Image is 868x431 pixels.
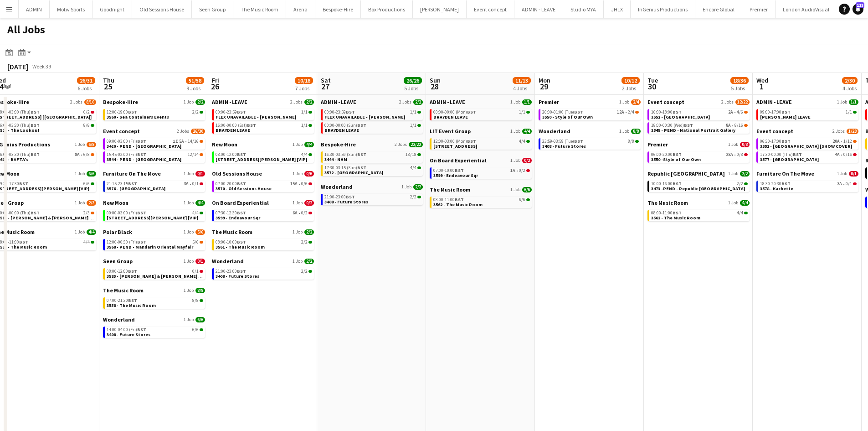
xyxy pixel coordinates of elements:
[216,127,250,133] span: BRAYDEN LEAVE
[793,151,802,157] span: BST
[837,182,842,186] span: 3A
[357,165,366,171] span: BST
[433,110,476,114] span: 00:00-00:00 (Mon)
[75,142,85,147] span: 1 Job
[212,141,314,148] a: New Moon1 Job4/4
[539,128,641,135] a: Wonderland1 Job8/8
[430,157,532,164] a: On Board Experiential1 Job0/2
[574,138,583,144] span: BST
[563,0,604,18] button: Studio MYA
[647,170,725,177] span: Republic London
[301,152,308,157] span: 4/4
[433,168,530,173] div: •
[83,110,90,114] span: 0/2
[519,168,525,173] span: 0/2
[846,110,852,114] span: 1/1
[651,152,748,157] div: •
[433,172,478,178] span: 3599 - Endeavour Sqr
[522,129,532,134] span: 4/4
[321,183,423,190] a: Wonderland1 Job2/2
[433,114,468,120] span: BRAYDEN LEAVE
[467,138,476,144] span: BST
[846,182,852,186] span: 0/1
[212,99,314,141] div: ADMIN - LEAVE2 Jobs2/200:00-23:59BST1/1FLEX UNAVAILABLE - [PERSON_NAME]16:00-00:00 (Sat)BST1/1BRA...
[103,99,205,128] div: Bespoke-Hire1 Job2/212:00-19:00BST2/23560 - Sea Containers Events
[542,139,583,144] span: 23:59-03:59 (Tue)
[137,151,146,157] span: BST
[128,181,137,187] span: BST
[321,183,423,207] div: Wonderland1 Job2/221:00-23:00BST2/23408 - Future Stores
[128,109,137,115] span: BST
[107,139,203,144] div: •
[324,122,421,133] a: 00:00-00:00 (Sun)BST1/1BRAYDEN LEAVE
[409,142,423,147] span: 22/22
[832,129,845,134] span: 2 Jobs
[31,109,40,115] span: BST
[103,170,161,177] span: Furniture On The Move
[651,110,748,114] div: •
[107,109,203,119] a: 12:00-19:00BST2/23560 - Sea Containers Events
[430,128,532,135] a: LIT Event Group1 Job4/4
[542,109,639,119] a: 20:00-01:00 (Tue)BST12A•2/43550 - Style of Our Own
[301,123,308,128] span: 1/1
[324,151,421,162] a: 16:30-03:59 (Sun)BST18/183444 - NHM
[781,181,791,187] span: BST
[760,109,857,119] a: 09:00-17:00BST1/1[PERSON_NAME] LEAVE
[574,109,583,115] span: BST
[179,139,184,144] span: 5A
[522,158,532,163] span: 0/2
[92,0,132,18] button: Goodnight
[75,171,85,177] span: 1 Job
[357,122,366,128] span: BST
[70,99,82,105] span: 2 Jobs
[542,143,586,149] span: 3408 - Future Stores
[233,0,286,18] button: The Music Room
[19,0,50,18] button: ADMIN
[760,156,819,162] span: 3577 - Kensington Palace
[651,109,748,119] a: 16:00-18:00BST2A•4/63552 - [GEOGRAPHIC_DATA]
[756,128,858,135] a: Event concept2 Jobs1/28
[837,171,847,177] span: 1 Job
[604,0,631,18] button: JHLX
[467,109,476,115] span: BST
[760,110,791,114] span: 09:00-17:00
[781,109,791,115] span: BST
[395,142,407,147] span: 2 Jobs
[192,182,199,186] span: 0/1
[413,184,423,190] span: 2/2
[103,170,205,177] a: Furniture On The Move1 Job0/1
[173,139,178,144] span: 1I
[216,181,312,191] a: 07:00-20:00BST15A•0/63570 - Old Sessions House
[651,114,710,120] span: 3552 - Somerset House
[651,151,748,162] a: 06:00-20:00BST28A•0/83550 -Style of Our Own
[628,110,634,114] span: 2/4
[357,151,366,157] span: BST
[237,151,246,157] span: BST
[760,182,857,186] div: •
[433,167,530,178] a: 07:00-10:00BST1A•0/23599 - Endeavour Sqr
[216,122,312,133] a: 16:00-00:00 (Sat)BST1/1BRAYDEN LEAVE
[647,99,750,105] a: Event concept2 Jobs12/22
[781,138,791,144] span: BST
[631,129,641,134] span: 8/8
[103,99,138,105] span: Bespoke-Hire
[212,170,314,199] div: Old Sessions House1 Job0/607:00-20:00BST15A•0/63570 - Old Sessions House
[413,99,423,105] span: 2/2
[430,157,487,164] span: On Board Experiential
[832,139,840,144] span: 20A
[756,99,858,105] a: ADMIN - LEAVE1 Job1/1
[734,123,743,128] span: 8/16
[853,4,863,15] a: 113
[760,182,791,186] span: 18:30-20:30
[760,152,857,157] div: •
[324,152,366,157] span: 16:30-03:59 (Sun)
[467,0,514,18] button: Event concept
[737,110,743,114] span: 4/6
[673,109,682,115] span: BST
[321,99,423,141] div: ADMIN - LEAVE2 Jobs2/200:00-23:59BST1/1FLEX UNAVAILABLE - [PERSON_NAME]00:00-00:00 (Sun)BST1/1BRA...
[617,110,624,114] span: 12A
[647,170,750,177] a: Republic [GEOGRAPHIC_DATA]1 Job2/2
[107,114,169,120] span: 3560 - Sea Containers Events
[756,128,858,170] div: Event concept2 Jobs1/2806:30-17:00BST20A•1/123552 - [GEOGRAPHIC_DATA] [SHOW COVER]17:30-00:00 (Th...
[188,152,199,157] span: 12/14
